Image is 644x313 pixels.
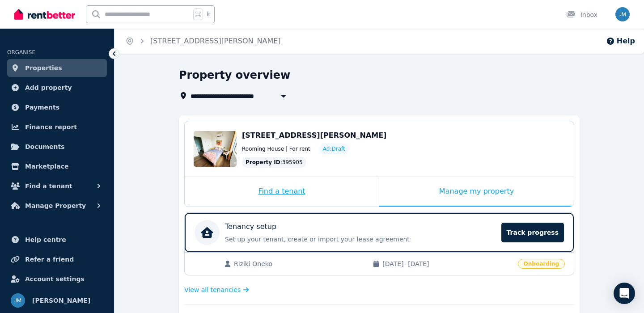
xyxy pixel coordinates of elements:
span: View all tenancies [184,285,241,294]
span: Rooming House | For rent [242,145,310,152]
a: Refer a friend [7,250,107,268]
a: Payments [7,98,107,116]
span: Add property [25,82,72,93]
button: Find a tenant [7,177,107,195]
a: Documents [7,138,107,156]
span: Documents [25,141,65,152]
nav: Breadcrumb [114,29,292,54]
img: Jason Ma [11,293,25,308]
a: Finance report [7,118,107,136]
a: Properties [7,59,107,77]
span: Account settings [25,274,85,284]
a: Add property [7,79,107,97]
span: Ad: Draft [323,145,345,152]
span: k [207,11,210,18]
span: Property ID [246,159,280,166]
span: Find a tenant [25,181,72,191]
span: ORGANISE [7,49,35,55]
span: Finance report [25,122,77,132]
span: Properties [25,63,62,73]
img: Jason Ma [615,7,630,21]
a: Help centre [7,231,107,249]
a: Marketplace [7,157,107,175]
span: Manage Property [25,200,86,211]
span: [DATE] - [DATE] [382,259,512,268]
span: Riziki Oneko [234,259,364,268]
p: Tenancy setup [225,221,276,232]
a: Account settings [7,270,107,288]
div: Manage my property [379,177,574,207]
a: View all tenancies [184,285,249,294]
div: : 395905 [242,157,306,168]
div: Open Intercom Messenger [614,283,635,304]
span: [PERSON_NAME] [32,295,90,306]
span: Help centre [25,234,66,245]
a: Tenancy setupSet up your tenant, create or import your lease agreementTrack progress [185,213,574,252]
div: Inbox [566,10,597,19]
h1: Property overview [179,68,290,82]
span: Payments [25,102,59,113]
span: [STREET_ADDRESS][PERSON_NAME] [242,131,386,140]
span: Onboarding [518,259,565,269]
a: [STREET_ADDRESS][PERSON_NAME] [150,37,281,45]
span: Refer a friend [25,254,74,265]
div: Find a tenant [185,177,379,207]
button: Help [606,36,635,47]
img: RentBetter [14,8,75,21]
button: Manage Property [7,197,107,215]
span: Marketplace [25,161,68,172]
p: Set up your tenant, create or import your lease agreement [225,235,496,244]
span: Track progress [501,223,564,242]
